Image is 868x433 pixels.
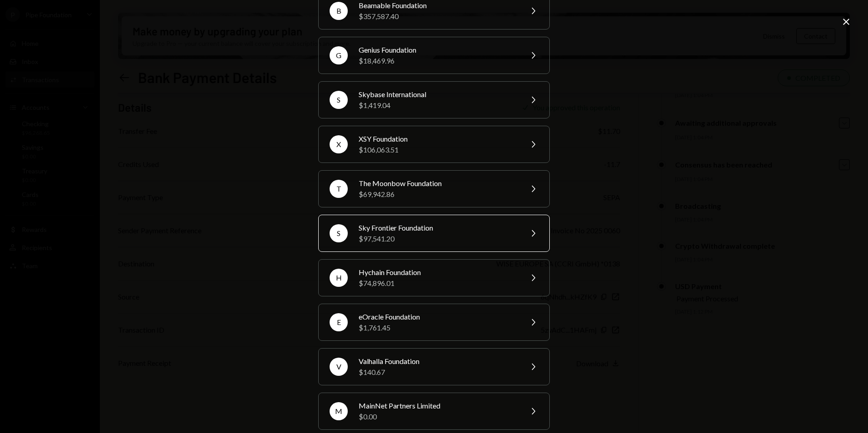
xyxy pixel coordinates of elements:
div: The Moonbow Foundation [359,178,517,189]
button: MMainNet Partners Limited$0.00 [318,393,550,430]
div: S [330,91,348,109]
div: Genius Foundation [359,44,517,55]
button: XXSY Foundation$106,063.51 [318,126,550,163]
div: G [330,46,348,64]
div: $0.00 [359,411,517,422]
button: TThe Moonbow Foundation$69,942.86 [318,170,550,207]
button: SSkybase International$1,419.04 [318,81,550,118]
div: MainNet Partners Limited [359,400,517,411]
div: Sky Frontier Foundation [359,222,517,233]
button: VValhalla Foundation$140.67 [318,348,550,385]
div: $140.67 [359,367,517,378]
div: Valhalla Foundation [359,356,517,367]
div: $18,469.96 [359,55,517,66]
div: V [330,358,348,376]
div: $1,761.45 [359,322,517,333]
div: X [330,135,348,153]
div: $357,587.40 [359,11,517,22]
button: EeOracle Foundation$1,761.45 [318,304,550,341]
div: $1,419.04 [359,100,517,111]
div: $74,896.01 [359,278,517,289]
div: T [330,180,348,198]
div: H [330,269,348,287]
div: $106,063.51 [359,144,517,155]
button: SSky Frontier Foundation$97,541.20 [318,215,550,252]
div: Skybase International [359,89,517,100]
div: $69,942.86 [359,189,517,200]
div: S [330,224,348,242]
div: Hychain Foundation [359,267,517,278]
div: B [330,2,348,20]
div: E [330,313,348,331]
div: $97,541.20 [359,233,517,244]
button: GGenius Foundation$18,469.96 [318,37,550,74]
div: XSY Foundation [359,133,517,144]
button: HHychain Foundation$74,896.01 [318,259,550,296]
div: M [330,402,348,420]
div: eOracle Foundation [359,311,517,322]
